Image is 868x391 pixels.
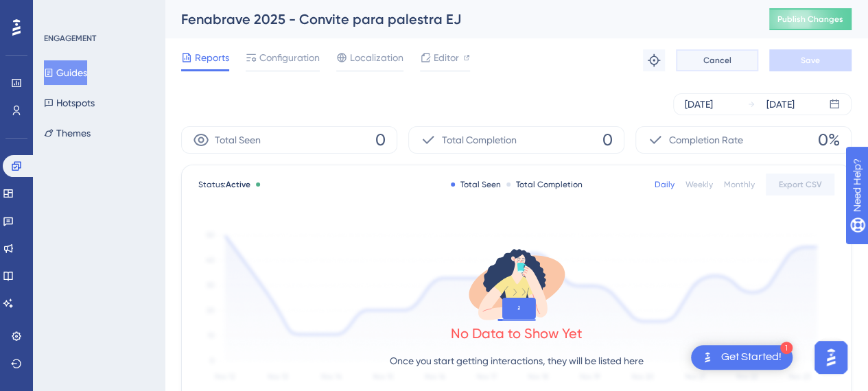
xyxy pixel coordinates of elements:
[32,3,86,20] span: Need Help?
[44,60,87,85] button: Guides
[699,349,716,366] img: launcher-image-alternative-text
[195,49,229,66] span: Reports
[766,174,834,195] button: Export CSV
[779,179,822,190] span: Export CSV
[685,179,713,190] div: Weekly
[676,49,758,71] button: Cancel
[434,49,459,66] span: Editor
[769,8,852,30] button: Publish Changes
[198,179,250,190] span: Status:
[691,345,793,370] div: Open Get Started! checklist, remaining modules: 1
[810,337,852,378] iframe: UserGuiding AI Assistant Launcher
[703,55,731,66] span: Cancel
[215,132,261,148] span: Total Seen
[724,179,755,190] div: Monthly
[669,132,743,148] span: Completion Rate
[350,49,403,66] span: Localization
[44,121,91,145] button: Themes
[721,350,782,365] div: Get Started!
[181,10,735,29] div: Fenabrave 2025 - Convite para palestra EJ
[390,353,644,369] p: Once you start getting interactions, they will be listed here
[44,33,96,44] div: ENGAGEMENT
[655,179,675,190] div: Daily
[442,132,517,148] span: Total Completion
[451,179,501,190] div: Total Seen
[777,14,843,25] span: Publish Changes
[44,91,95,115] button: Hotspots
[818,129,840,151] span: 0%
[226,180,250,189] span: Active
[766,96,795,112] div: [DATE]
[259,49,320,66] span: Configuration
[685,96,713,112] div: [DATE]
[506,179,583,190] div: Total Completion
[375,129,386,151] span: 0
[451,324,583,343] div: No Data to Show Yet
[780,342,793,354] div: 1
[801,55,820,66] span: Save
[769,49,852,71] button: Save
[602,129,613,151] span: 0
